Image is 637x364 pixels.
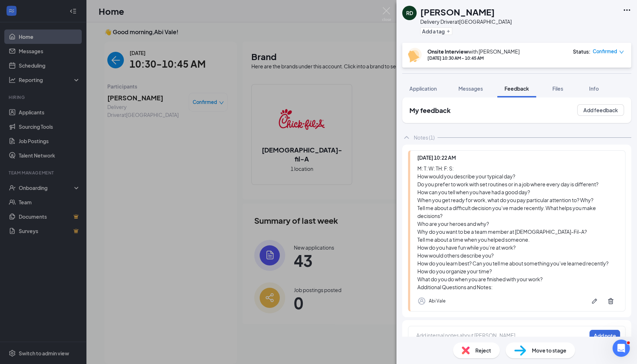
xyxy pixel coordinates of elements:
[552,85,563,92] span: Files
[458,85,483,92] span: Messages
[591,297,598,305] svg: Pen
[607,297,614,305] svg: Trash
[420,6,495,18] h1: [PERSON_NAME]
[589,85,599,92] span: Info
[409,106,450,115] h2: My feedback
[420,18,512,25] div: Delivery Driver at [GEOGRAPHIC_DATA]
[406,9,413,17] div: RD
[427,55,520,61] div: [DATE] 10:30 AM - 10:45 AM
[417,154,456,161] span: [DATE] 10:22 AM
[417,164,618,291] div: M: T: W: TH: F: S: How would you describe your typical day? Do you prefer to work with set routin...
[402,133,411,142] svg: ChevronUp
[587,294,602,308] button: Pen
[427,48,468,55] b: Onsite Interview
[593,48,617,55] span: Confirmed
[577,104,624,116] button: Add feedback
[604,294,618,308] button: Trash
[613,340,630,357] iframe: Intercom live chat
[475,346,491,354] span: Reject
[573,48,591,55] div: Status :
[589,330,620,341] button: Add note
[417,297,426,305] svg: Profile
[619,50,624,55] span: down
[623,6,631,14] svg: Ellipses
[409,85,437,92] span: Application
[532,346,566,354] span: Move to stage
[504,85,529,92] span: Feedback
[420,27,452,35] button: PlusAdd a tag
[429,297,445,305] div: Abi Vale
[414,134,435,141] div: Notes (1)
[427,48,520,55] div: with [PERSON_NAME]
[446,29,450,33] svg: Plus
